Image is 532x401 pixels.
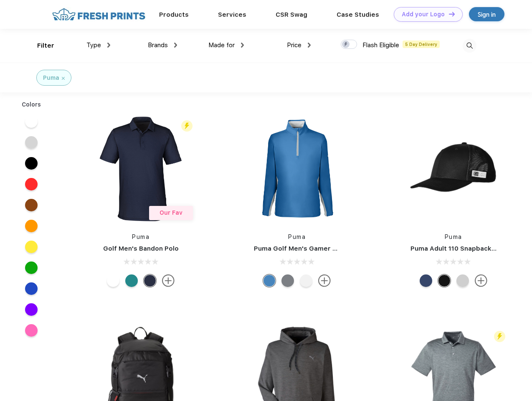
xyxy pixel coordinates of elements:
img: DT [449,12,455,16]
a: Sign in [469,7,504,21]
img: flash_active_toggle.svg [181,120,193,132]
a: Puma [288,233,306,240]
img: fo%20logo%202.webp [50,7,148,22]
img: func=resize&h=266 [241,113,352,224]
img: dropdown.png [174,43,177,48]
img: filter_cancel.svg [62,77,65,80]
img: func=resize&h=266 [398,113,509,224]
div: Bright White [300,274,312,287]
span: 5 Day Delivery [403,41,440,48]
span: Made for [208,41,235,49]
div: Sign in [478,10,496,19]
div: Add your Logo [402,11,445,18]
div: Quarry Brt Whit [456,274,469,287]
div: Colors [15,100,48,109]
span: Our Fav [160,209,182,216]
a: Puma [132,233,149,240]
div: Green Lagoon [125,274,138,287]
span: Price [287,41,301,49]
div: Filter [37,41,54,51]
img: func=resize&h=266 [85,113,196,224]
a: Products [159,11,189,18]
div: Puma [43,74,59,82]
img: more.svg [318,274,331,287]
a: Puma Golf Men's Gamer Golf Quarter-Zip [254,245,386,252]
div: Quiet Shade [281,274,294,287]
div: Bright White [107,274,119,287]
a: Golf Men's Bandon Polo [103,245,179,252]
img: flash_active_toggle.svg [494,331,505,342]
img: desktop_search.svg [463,39,476,53]
img: dropdown.png [241,43,244,48]
span: Type [86,41,101,49]
img: dropdown.png [308,43,311,48]
span: Flash Eligible [362,41,399,49]
img: more.svg [162,274,175,287]
div: Navy Blazer [144,274,156,287]
img: more.svg [475,274,487,287]
div: Bright Cobalt [263,274,276,287]
a: CSR Swag [276,11,307,18]
a: Services [218,11,246,18]
div: Peacoat with Qut Shd [420,274,432,287]
a: Puma [445,233,462,240]
span: Brands [148,41,168,49]
div: Pma Blk with Pma Blk [438,274,451,287]
img: dropdown.png [107,43,110,48]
